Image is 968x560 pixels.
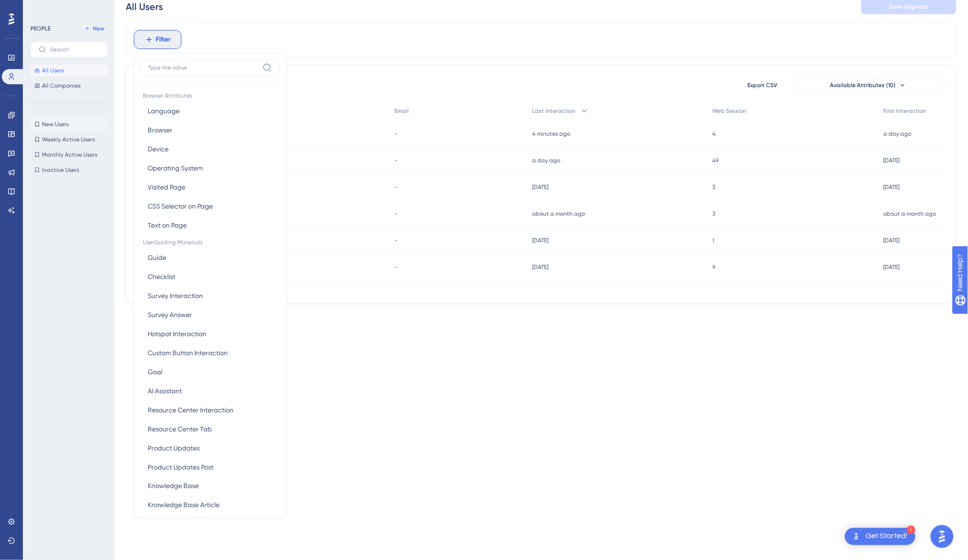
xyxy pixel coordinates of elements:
[884,210,937,217] time: about a month ago
[148,220,187,231] span: Text on Page
[884,157,900,164] time: [DATE]
[884,264,900,270] time: [DATE]
[148,124,172,136] span: Browser
[928,522,957,551] iframe: UserGuiding AI Assistant Launcher
[533,237,549,244] time: [DATE]
[394,183,397,191] span: -
[30,134,108,145] button: Weekly Active Users
[394,157,397,164] span: -
[148,143,169,155] span: Device
[148,162,203,174] span: Operating System
[851,531,862,542] img: launcher-image-alternative-text
[394,210,397,218] span: -
[533,157,561,164] time: a day ago
[533,130,571,137] time: 4 minutes ago
[81,23,108,34] button: New
[156,34,171,45] span: Filter
[42,120,69,128] span: New Users
[148,385,182,397] span: AI Assistant
[394,237,397,244] span: -
[148,105,180,117] span: Language
[140,101,280,120] button: Language
[394,130,397,138] span: -
[140,159,280,178] button: Operating System
[533,210,585,217] time: about a month ago
[42,151,97,159] span: Monthly Active Users
[30,164,108,176] button: Inactive Users
[30,80,108,91] button: All Companies
[140,496,280,515] button: Knowledge Base Article
[148,347,228,359] span: Custom Button Interaction
[739,78,786,93] button: Export CSV
[140,120,280,140] button: Browser
[140,267,280,286] button: Checklist
[148,461,213,473] span: Product Updates Post
[140,178,280,197] button: Visited Page
[792,78,945,93] button: Available Attributes (10)
[148,500,220,511] span: Knowledge Base Article
[140,140,280,159] button: Device
[140,235,280,248] span: UserGuiding Materials
[148,328,206,340] span: Hotspot Interaction
[713,237,715,244] span: 1
[30,25,50,32] div: PEOPLE
[134,30,181,49] button: Filter
[148,290,203,301] span: Survey Interaction
[884,237,900,244] time: [DATE]
[845,528,916,545] div: Open Get Started! checklist, remaining modules: 1
[884,107,927,115] span: First Interaction
[50,46,100,53] input: Search
[713,130,716,138] span: 4
[148,200,213,212] span: CSS Selector on Page
[140,400,280,420] button: Resource Center Interaction
[140,305,280,324] button: Survey Answer
[140,439,280,458] button: Product Updates
[42,67,64,74] span: All Users
[140,420,280,439] button: Resource Center Tab
[140,458,280,477] button: Product Updates Post
[42,136,95,143] span: Weekly Active Users
[30,119,108,130] button: New Users
[42,82,81,90] span: All Companies
[140,248,280,267] button: Guide
[140,324,280,343] button: Hotspot Interaction
[394,263,397,271] span: -
[830,81,896,89] span: Available Attributes (10)
[148,309,192,320] span: Survey Answer
[748,81,778,89] span: Export CSV
[148,64,259,71] input: Type the value
[148,181,185,193] span: Visited Page
[140,197,280,216] button: CSS Selector on Page
[866,531,908,542] div: Get Started!
[148,271,175,282] span: Checklist
[22,2,60,14] span: Need Help?
[533,184,549,190] time: [DATE]
[140,216,280,235] button: Text on Page
[148,252,166,263] span: Guide
[533,264,549,270] time: [DATE]
[140,88,280,101] span: Browser Attributes
[140,362,280,381] button: Goal
[889,3,928,10] span: Save Segment
[713,183,716,191] span: 3
[884,184,900,190] time: [DATE]
[140,343,280,362] button: Custom Button Interaction
[140,286,280,305] button: Survey Interaction
[30,65,108,76] button: All Users
[148,480,199,492] span: Knowledge Base
[93,25,104,32] span: New
[713,157,719,164] span: 49
[148,404,233,416] span: Resource Center Interaction
[713,107,747,115] span: Web Session
[148,366,162,378] span: Goal
[140,381,280,400] button: AI Assistant
[533,107,576,115] span: Last Interaction
[42,166,79,174] span: Inactive Users
[148,442,200,454] span: Product Updates
[140,477,280,496] button: Knowledge Base
[148,423,212,435] span: Resource Center Tab
[713,210,716,218] span: 3
[884,130,912,137] time: a day ago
